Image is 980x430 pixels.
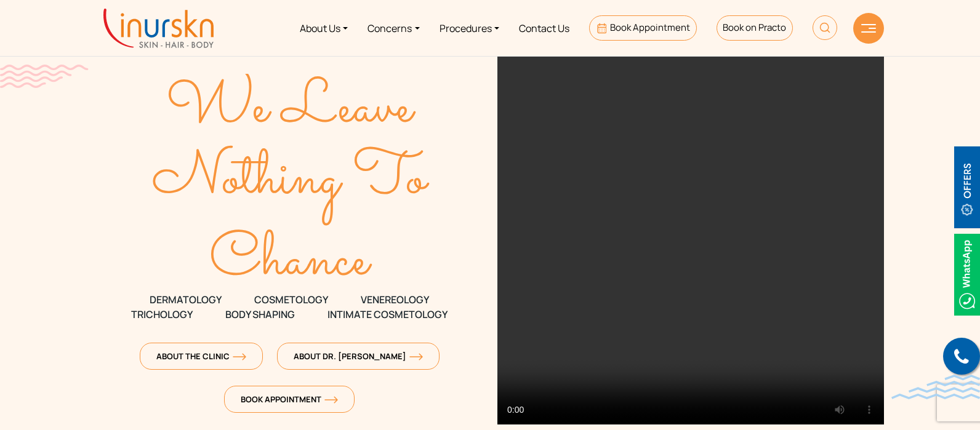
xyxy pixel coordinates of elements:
[290,5,358,51] a: About Us
[153,134,430,225] text: Nothing To
[294,351,423,362] span: About Dr. [PERSON_NAME]
[156,351,246,362] span: About The Clinic
[327,307,448,322] span: Intimate Cosmetology
[861,24,876,33] img: hamLine.svg
[813,15,837,40] img: HeaderSearch
[233,353,246,360] img: orange-arrow
[361,292,429,307] span: VENEREOLOGY
[166,63,416,154] text: We Leave
[277,343,440,370] a: About Dr. [PERSON_NAME]orange-arrow
[954,146,980,228] img: offerBt
[140,343,263,370] a: About The Clinicorange-arrow
[589,15,697,41] a: Book Appointment
[131,307,193,322] span: TRICHOLOGY
[610,21,690,34] span: Book Appointment
[954,266,980,280] a: Whatsappicon
[717,15,793,41] a: Book on Practo
[224,386,355,413] a: Book Appointmentorange-arrow
[723,21,786,34] span: Book on Practo
[954,234,980,316] img: Whatsappicon
[891,375,980,399] img: bluewave
[430,5,509,51] a: Procedures
[254,292,328,307] span: COSMETOLOGY
[103,9,214,48] img: inurskn-logo
[210,216,373,307] text: Chance
[409,353,423,360] img: orange-arrow
[509,5,579,51] a: Contact Us
[358,5,429,51] a: Concerns
[150,292,222,307] span: DERMATOLOGY
[324,396,338,404] img: orange-arrow
[241,394,338,405] span: Book Appointment
[225,307,295,322] span: Body Shaping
